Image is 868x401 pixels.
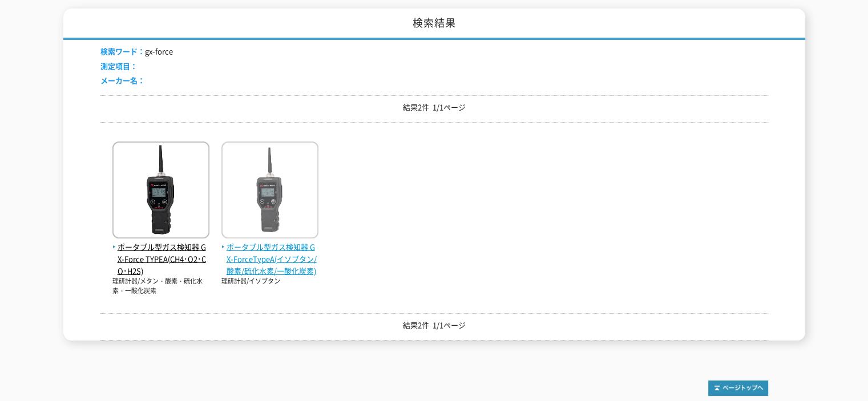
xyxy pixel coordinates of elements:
[221,277,318,286] p: 理研計器/イソブタン
[221,229,318,277] a: ポータブル型ガス検知器 GX-ForceTypeA(イソブタン/酸素/硫化水素/一酸化炭素)
[63,9,805,40] h1: 検索結果
[100,75,145,86] span: メーカー名：
[100,319,768,331] p: 結果2件 1/1ページ
[221,141,318,241] img: GX-ForceTypeA(イソブタン/酸素/硫化水素/一酸化炭素)
[112,241,209,277] span: ポータブル型ガス検知器 GX-Force TYPEA(CH4･O2･CO･H2S)
[100,46,173,58] li: gx-force
[708,380,768,396] img: トップページへ
[112,277,209,295] p: 理研計器/メタン・酸素・硫化水素・一酸化炭素
[100,46,145,56] span: 検索ワード：
[112,141,209,241] img: GX-Force TYPEA(CH4･O2･CO･H2S)
[112,229,209,277] a: ポータブル型ガス検知器 GX-Force TYPEA(CH4･O2･CO･H2S)
[100,102,768,114] p: 結果2件 1/1ページ
[221,241,318,277] span: ポータブル型ガス検知器 GX-ForceTypeA(イソブタン/酸素/硫化水素/一酸化炭素)
[100,60,138,71] span: 測定項目：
